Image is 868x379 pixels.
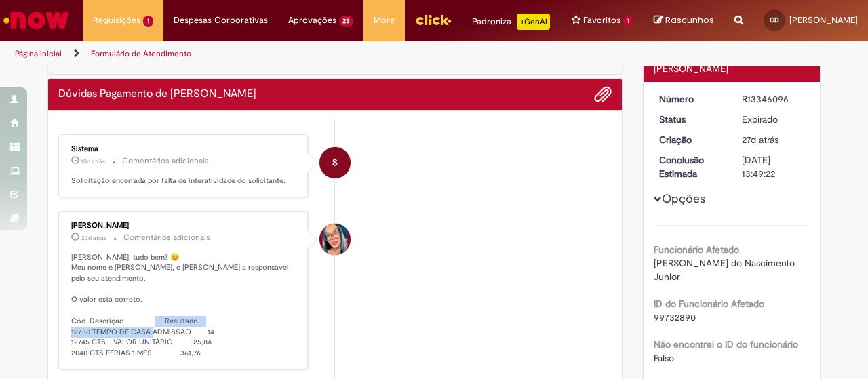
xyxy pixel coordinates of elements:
span: Requisições [93,14,140,27]
span: More [374,14,395,27]
p: +GenAi [517,14,550,30]
time: 01/08/2025 14:49:19 [742,134,778,146]
span: Despesas Corporativas [174,14,268,27]
span: 23d atrás [81,234,106,242]
div: Padroniza [472,14,550,30]
div: Maira Priscila Da Silva Arnaldo [319,224,351,255]
span: Rascunhos [665,14,714,26]
div: [DATE] 13:49:22 [742,153,805,180]
img: ServiceNow [1,7,71,34]
span: 99732890 [654,311,696,323]
span: Aprovações [288,14,336,27]
span: Falso [654,352,674,364]
div: System [319,147,351,178]
span: Favoritos [583,14,620,27]
img: click_logo_yellow_360x200.png [415,9,452,30]
div: R13346096 [742,92,805,106]
time: 05/08/2025 14:18:16 [81,234,106,242]
p: [PERSON_NAME], tudo bem? 😊 Meu nome é [PERSON_NAME], e [PERSON_NAME] a responsável pelo seu atend... [71,252,297,359]
dt: Status [649,113,732,126]
b: Funcionário Afetado [654,243,739,256]
span: [PERSON_NAME] [789,14,858,26]
small: Comentários adicionais [123,232,210,243]
b: ID do Funcionário Afetado [654,298,764,310]
a: Página inicial [15,48,62,59]
dt: Conclusão Estimada [649,153,732,180]
span: [PERSON_NAME] do Nascimento Junior [654,257,797,283]
a: Rascunhos [654,14,714,27]
div: 01/08/2025 14:49:19 [742,133,805,146]
div: [PERSON_NAME] [654,62,810,75]
a: Formulário de Atendimento [91,48,191,59]
span: 27d atrás [742,134,778,146]
div: Expirado [742,113,805,126]
span: 15d atrás [81,157,105,165]
span: 1 [623,16,633,27]
span: 1 [143,16,153,27]
span: 23 [339,16,354,27]
dt: Número [649,92,732,106]
span: GD [770,16,779,24]
span: S [332,146,338,179]
p: Solicitação encerrada por falta de interatividade do solicitante. [71,176,297,186]
ul: Trilhas de página [10,41,568,66]
dt: Criação [649,133,732,146]
h2: Dúvidas Pagamento de Salário Histórico de tíquete [58,88,256,100]
div: [PERSON_NAME] [71,222,297,230]
small: Comentários adicionais [122,155,209,167]
button: Adicionar anexos [594,85,612,103]
b: Não encontrei o ID do funcionário [654,338,798,351]
div: Sistema [71,145,297,153]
